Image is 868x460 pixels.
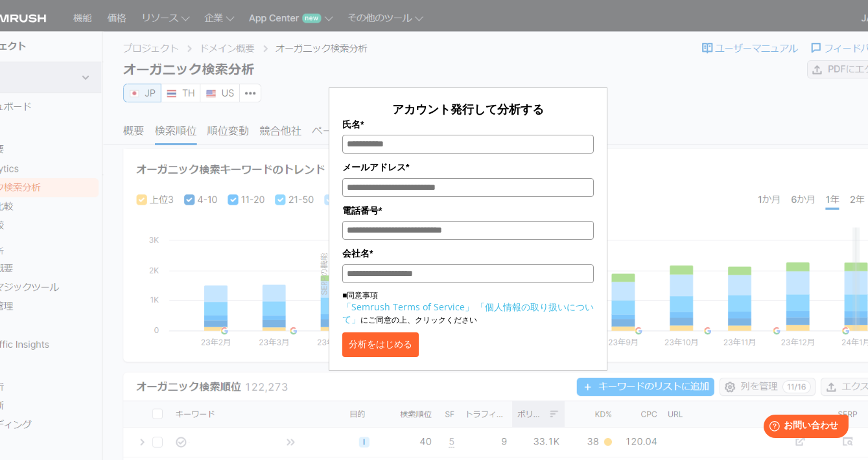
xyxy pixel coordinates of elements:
a: 「個人情報の取り扱いについて」 [342,301,594,325]
label: 電話番号* [342,203,594,218]
a: 「Semrush Terms of Service」 [342,301,474,313]
button: 分析をはじめる [342,332,419,357]
span: アカウント発行して分析する [392,101,544,117]
p: ■同意事項 にご同意の上、クリックください [342,290,594,326]
label: メールアドレス* [342,160,594,174]
iframe: Help widget launcher [753,409,854,446]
